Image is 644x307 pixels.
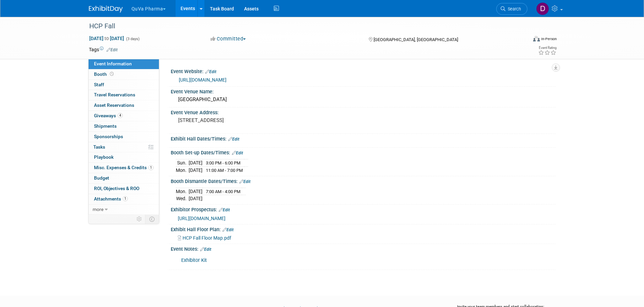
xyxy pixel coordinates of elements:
td: Personalize Event Tab Strip [134,215,145,223]
td: Wed. [176,195,189,202]
td: [DATE] [189,188,202,195]
div: Exhibitor Prospectus: [171,205,555,213]
a: Budget [89,173,159,183]
td: Mon. [176,188,189,195]
a: Edit [222,227,234,232]
a: Giveaways4 [89,111,159,121]
a: [URL][DOMAIN_NAME] [178,216,225,221]
span: 1 [148,165,153,170]
a: Staff [89,80,159,90]
div: HCP Fall [87,20,517,32]
span: Event Information [94,61,132,66]
div: Exhibit Hall Floor Plan: [171,224,555,233]
pre: [STREET_ADDRESS] [178,117,324,123]
div: Event Notes: [171,244,555,253]
td: [DATE] [189,166,202,174]
a: Edit [228,137,239,142]
img: ExhibitDay [89,6,123,12]
a: Booth [89,69,159,80]
a: Edit [200,247,211,252]
span: 11:00 AM - 7:00 PM [206,168,243,173]
span: Sponsorships [94,134,123,139]
span: Misc. Expenses & Credits [94,165,153,170]
a: Search [496,3,527,15]
td: [DATE] [189,159,202,166]
div: Booth Dismantle Dates/Times: [171,176,555,185]
a: Edit [232,151,243,155]
div: Exhibit Hall Dates/Times: [171,134,555,143]
span: 4 [118,113,123,118]
div: Event Rating [538,46,556,50]
span: (3 days) [125,37,140,41]
img: Format-Inperson.png [533,36,540,41]
div: Event Format [487,35,557,45]
div: Event Venue Name: [171,87,555,95]
img: Danielle Mitchell [536,2,549,15]
a: Travel Reservations [89,90,159,100]
div: [GEOGRAPHIC_DATA] [176,94,550,105]
a: Edit [106,48,118,52]
div: In-Person [541,36,557,41]
span: ROI, Objectives & ROO [94,186,139,191]
span: Search [505,6,521,11]
a: more [89,205,159,215]
a: ROI, Objectives & ROO [89,184,159,194]
a: Asset Reservations [89,100,159,111]
span: Booth not reserved yet [109,71,115,76]
span: Budget [94,175,109,181]
a: Sponsorships [89,132,159,142]
div: Event Website: [171,66,555,75]
span: 3:00 PM - 6:00 PM [206,160,240,165]
a: Edit [205,69,216,74]
a: Edit [219,208,230,212]
span: 7:00 AM - 4:00 PM [206,189,240,194]
a: [URL][DOMAIN_NAME] [179,77,226,83]
span: more [93,207,103,212]
a: Event Information [89,59,159,69]
td: Tags [89,46,118,53]
span: to [103,36,110,41]
td: Sun. [176,159,189,166]
td: Mon. [176,166,189,174]
a: Exhibitor Kit [181,257,207,263]
span: [DATE] [DATE] [89,35,124,41]
td: Toggle Event Tabs [145,215,159,223]
span: [GEOGRAPHIC_DATA], [GEOGRAPHIC_DATA] [374,37,458,42]
a: Edit [239,179,251,184]
span: HCP Fall Floor Map.pdf [183,235,231,241]
span: Giveaways [94,113,123,118]
span: Tasks [93,144,105,150]
td: [DATE] [189,195,202,202]
a: Playbook [89,152,159,162]
div: Event Venue Address: [171,108,555,116]
a: Tasks [89,142,159,152]
span: Playbook [94,154,114,160]
a: Misc. Expenses & Credits1 [89,163,159,173]
a: Attachments1 [89,194,159,204]
a: Shipments [89,121,159,131]
span: 1 [123,196,128,201]
span: Staff [94,82,104,87]
a: HCP Fall Floor Map.pdf [178,235,231,241]
span: Asset Reservations [94,102,134,108]
span: Booth [94,71,115,77]
span: Travel Reservations [94,92,135,97]
span: Shipments [94,123,117,129]
div: Booth Set-up Dates/Times: [171,148,555,156]
span: Attachments [94,196,128,202]
button: Committed [208,35,248,42]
